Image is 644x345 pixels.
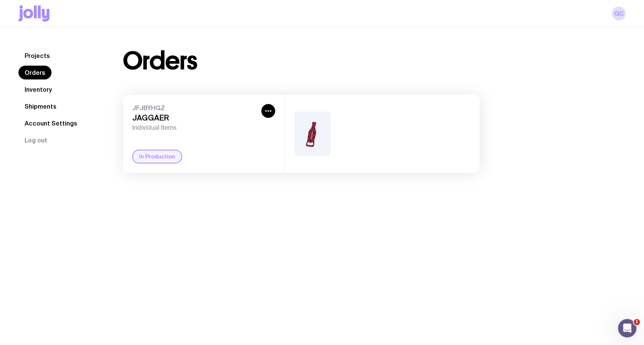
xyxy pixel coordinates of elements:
div: In Production [132,150,182,163]
a: Projects [18,49,56,63]
span: JFJBYHGZ [132,104,258,112]
h1: Orders [123,49,197,73]
a: Account Settings [18,116,83,130]
span: 1 [634,319,640,325]
button: Log out [18,133,53,147]
span: Individual Items [132,124,258,132]
h3: JAGGAER [132,113,258,122]
a: Shipments [18,99,63,113]
iframe: Intercom live chat [618,319,636,337]
a: Inventory [18,83,58,96]
a: Orders [18,66,51,79]
a: GC [612,7,626,20]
